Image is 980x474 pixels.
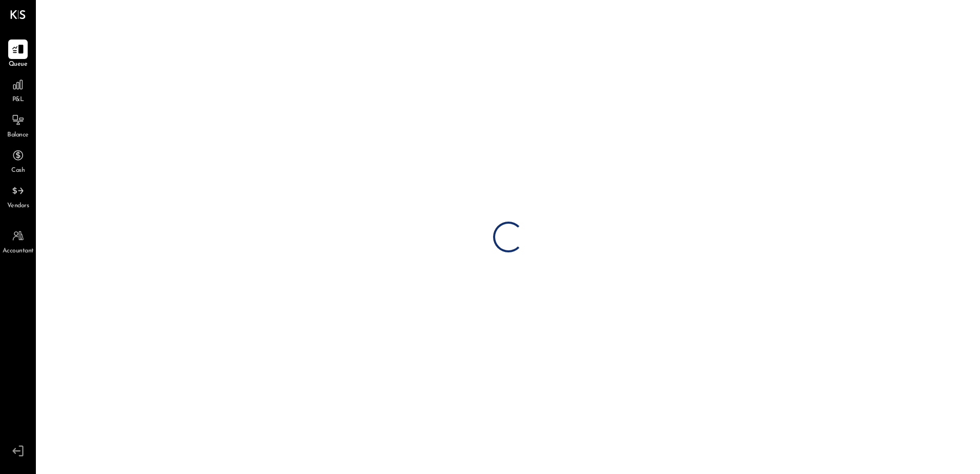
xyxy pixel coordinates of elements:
span: Balance [7,131,29,140]
a: Accountant [1,226,35,256]
a: Cash [1,146,35,175]
span: Queue [9,60,28,69]
a: Balance [1,110,35,140]
span: P&L [12,95,24,105]
span: Cash [11,166,25,175]
a: P&L [1,75,35,105]
a: Queue [1,39,35,69]
span: Accountant [3,247,34,256]
span: Vendors [7,202,29,211]
a: Vendors [1,181,35,211]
